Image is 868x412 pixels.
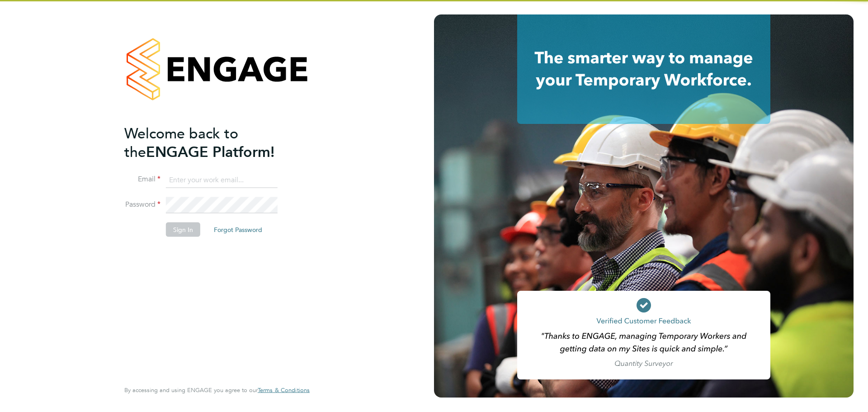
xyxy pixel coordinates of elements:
label: Email [124,175,160,184]
label: Password [124,200,160,209]
span: Welcome back to the [124,124,238,161]
h2: ENGAGE Platform! [124,124,301,161]
button: Forgot Password [207,223,269,237]
button: Sign In [166,223,200,237]
a: Terms & Conditions [258,387,310,394]
span: By accessing and using ENGAGE you agree to our [124,386,310,394]
input: Enter your work email... [166,172,278,188]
